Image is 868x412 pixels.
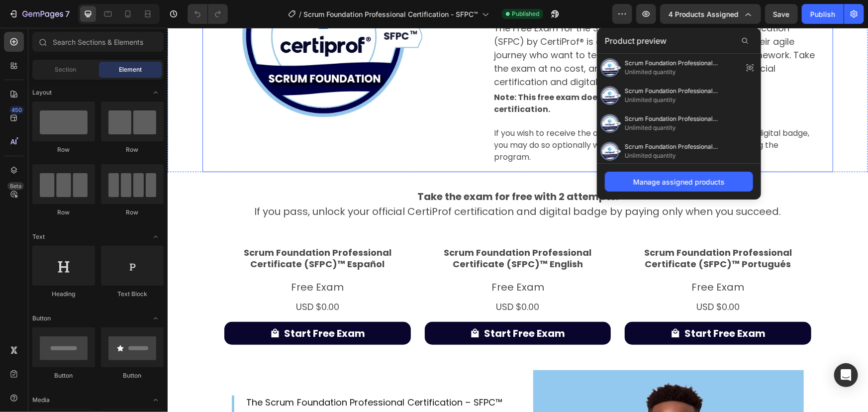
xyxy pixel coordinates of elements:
div: Heading [32,290,95,299]
button: <strong>Start Free Exam</strong> [57,294,243,317]
h2: Scrum Foundation Professional Certificate (SFPC)™ English [257,218,444,243]
input: Search Sections & Elements [32,32,164,52]
span: Save [773,10,790,18]
strong: Start Free Exam [316,298,397,313]
span: Media [32,396,50,405]
strong: Note: This free exam does not include the official international certification. [326,64,591,87]
div: Button [101,371,164,380]
span: Toggle open [148,85,164,101]
span: Scrum Foundation Professional Certification - SFPC™ [303,9,478,19]
span: / [299,9,301,19]
p: If you wish to receive the official diploma and a globally recognized digital badge, you may do s... [326,64,648,135]
span: Unlimited quantity [625,151,739,160]
h2: Scrum Foundation Professional Certificate (SFPC)™ Portugués [457,218,644,243]
div: USD $0.00 [327,272,373,286]
span: Toggle open [148,392,164,408]
div: Row [32,208,95,217]
span: Unlimited quantity [625,68,739,77]
span: Scrum Foundation Professional Certificate (SFPC)™ English [625,114,739,123]
div: Open Intercom Messenger [834,363,858,387]
span: 4 products assigned [669,9,739,19]
button: <strong>Start Free Exam</strong> [257,294,444,317]
strong: Start Free Exam [517,298,598,313]
span: Section [55,65,77,74]
span: Toggle open [148,229,164,245]
span: Scrum Foundation Professional Certificate - SFPC™ [625,59,739,68]
img: preview-img [601,58,621,78]
span: Scrum Foundation Professional Certificate (SFPC)™ Español [625,142,739,151]
img: preview-img [601,141,621,161]
p: Free Exam [458,252,643,267]
button: <strong>Start Free Exam</strong> [457,294,644,317]
div: Manage assigned products [633,177,725,187]
span: Published [512,9,539,18]
div: 450 [9,106,24,114]
button: 7 [4,4,74,24]
h2: Scrum Foundation Professional Certificate (SFPC)™ Español [57,218,243,243]
div: Publish [810,9,835,19]
div: USD $0.00 [528,272,573,286]
button: Publish [802,4,844,24]
button: Manage assigned products [605,172,753,192]
div: Button [32,371,95,380]
img: preview-img [601,86,621,105]
span: Toggle open [148,310,164,326]
div: Text Block [101,290,164,299]
div: Row [101,208,164,217]
p: 7 [65,8,70,20]
div: Row [32,145,95,154]
span: Product preview [605,35,667,47]
p: If you pass, unlock your official CertiProf certification and digital badge by paying only when y... [53,161,648,191]
span: Unlimited quantity [625,123,739,132]
img: preview-img [601,113,621,133]
span: Text [32,232,45,241]
strong: Start Free Exam [116,298,197,313]
button: 4 products assigned [660,4,761,24]
div: Row [101,145,164,154]
div: USD $0.00 [127,272,173,286]
button: Save [765,4,798,24]
p: Free Exam [58,252,242,267]
iframe: Design area [168,28,868,412]
span: Unlimited quantity [625,96,739,104]
span: Button [32,314,51,323]
span: Layout [32,88,52,97]
strong: Take the exam for free with 2 attempts. [250,162,451,176]
div: Beta [7,182,24,190]
div: Undo/Redo [188,4,228,24]
span: Element [119,65,142,74]
span: Scrum Foundation Professional Certificate (SFPC)™ Portugués [625,87,739,96]
p: Free Exam [258,252,443,267]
